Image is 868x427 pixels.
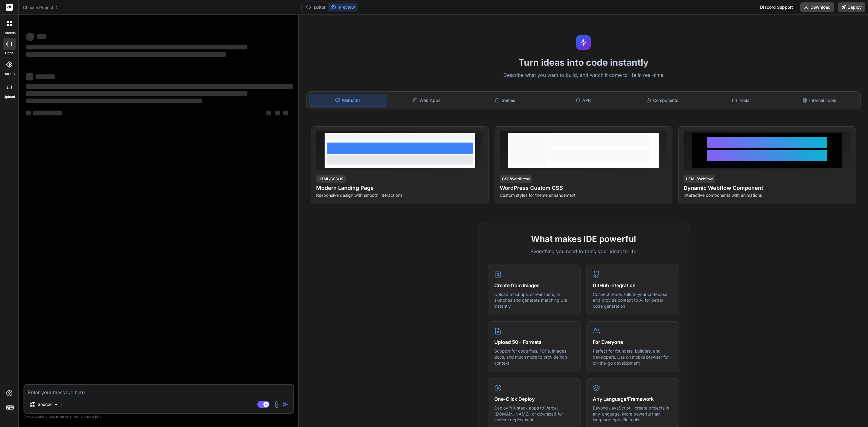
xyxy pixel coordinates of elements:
[494,338,574,346] h4: Upload 50+ Formats
[26,33,34,41] span: ‌
[26,91,247,96] span: ‌
[26,45,247,49] span: ‌
[303,57,864,68] h1: Turn ideas into code instantly
[593,405,673,423] p: Beyond JavaScript - create projects in any language. More powerful than language-specific tools
[4,94,15,99] label: Upload
[3,30,16,36] label: threads
[4,72,15,77] label: GitHub
[684,184,851,192] h4: Dynamic Webflow Component
[26,73,33,80] span: ‌
[593,291,673,309] p: Connect repos, talk to your codebase, and provide context to AI for better code generation
[38,401,52,407] p: Source
[316,175,346,183] div: HTML/CSS/JS
[500,175,532,183] div: CSS/WordPress
[282,401,288,407] img: icon
[500,192,667,198] p: Custom styles for theme enhancement
[838,2,865,12] button: Deploy
[488,248,679,255] p: Everything you need to bring your ideas to life
[26,84,293,89] span: ‌
[26,52,226,57] span: ‌
[33,111,62,115] span: ‌
[309,94,387,107] div: Websites
[26,99,202,103] span: ‌
[494,348,574,366] p: Support for code files, PDFs, images, docs, and much more to provide rich context
[624,94,701,107] div: Components
[494,291,574,309] p: Upload mockups, screenshots, or sketches and generate matching UIs instantly
[23,5,59,11] span: Choose Project
[24,414,294,419] p: Always double-check its answers. Your in Bind
[545,94,623,107] div: APIs
[500,184,667,192] h4: WordPress Custom CSS
[593,282,673,289] h4: GitHub Integration
[800,2,834,12] button: Download
[388,94,466,107] div: Web Apps
[316,184,483,192] h4: Modern Landing Page
[36,74,55,79] span: ‌
[275,111,280,115] span: ‌
[283,111,288,115] span: ‌
[266,111,271,115] span: ‌
[756,2,797,12] div: Discord Support
[316,192,483,198] p: Responsive design with smooth interactions
[593,348,673,366] p: Perfect for founders, builders, and developers. Use on mobile browser for on-the-go development
[684,192,851,198] p: Interactive components with animations
[53,402,58,407] img: Pick Models
[303,71,864,79] p: Describe what you want to build, and watch it come to life in real-time
[702,94,780,107] div: Tools
[273,401,280,408] img: attachment
[488,233,679,245] h2: What makes IDE powerful
[467,94,544,107] div: Games
[328,3,357,11] button: Preview
[781,94,858,107] div: Internal Tools
[684,175,715,183] div: HTML/Webflow
[494,405,574,423] p: Deploy full-stack apps to Vercel, [DOMAIN_NAME], or download for custom deployment
[303,3,328,11] button: Editor
[5,51,14,56] label: code
[593,338,673,346] h4: For Everyone
[494,395,574,403] h4: One-Click Deploy
[494,282,574,289] h4: Create from Images
[81,415,92,418] span: privacy
[26,111,31,115] span: ‌
[593,395,673,403] h4: Any Language/Framework
[37,34,46,39] span: ‌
